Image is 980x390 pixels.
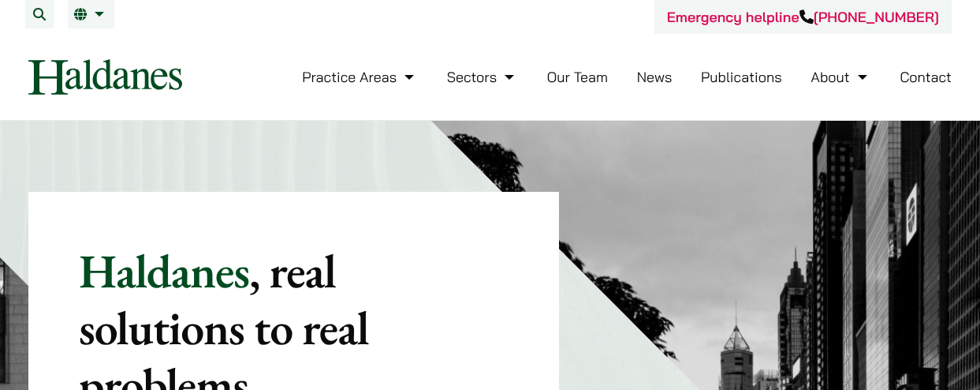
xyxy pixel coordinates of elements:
[667,8,939,26] a: Emergency helpline[PHONE_NUMBER]
[810,68,870,86] a: About
[701,68,782,86] a: Publications
[447,68,518,86] a: Sectors
[28,59,182,95] img: Logo of Haldanes
[302,68,418,86] a: Practice Areas
[900,68,952,86] a: Contact
[547,68,608,86] a: Our Team
[74,8,108,21] a: EN
[637,68,673,86] a: News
